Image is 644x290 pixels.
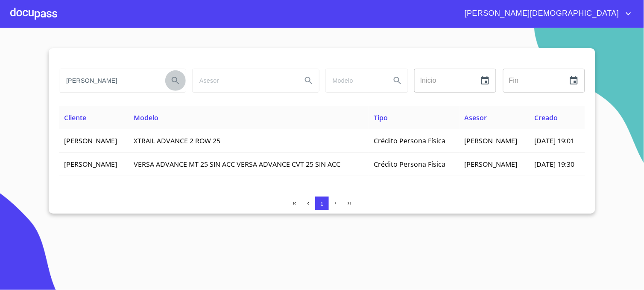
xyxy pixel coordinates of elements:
[165,70,186,91] button: Search
[134,159,341,169] span: VERSA ADVANCE MT 25 SIN ACC VERSA ADVANCE CVT 25 SIN ACC
[534,136,574,145] span: [DATE] 19:01
[465,159,518,169] span: [PERSON_NAME]
[299,70,319,91] button: Search
[134,113,159,122] span: Modelo
[134,136,221,145] span: XTRAIL ADVANCE 2 ROW 25
[534,159,574,169] span: [DATE] 19:30
[374,113,388,122] span: Tipo
[64,136,117,145] span: [PERSON_NAME]
[387,70,408,91] button: Search
[64,113,86,122] span: Cliente
[326,69,384,92] input: search
[374,136,445,145] span: Crédito Persona Física
[458,7,634,20] button: account of current user
[59,69,162,92] input: search
[465,113,487,122] span: Asesor
[374,159,445,169] span: Crédito Persona Física
[534,113,558,122] span: Creado
[315,197,329,210] button: 1
[458,7,624,20] span: [PERSON_NAME][DEMOGRAPHIC_DATA]
[193,69,295,92] input: search
[64,159,117,169] span: [PERSON_NAME]
[465,136,518,145] span: [PERSON_NAME]
[320,200,323,207] span: 1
